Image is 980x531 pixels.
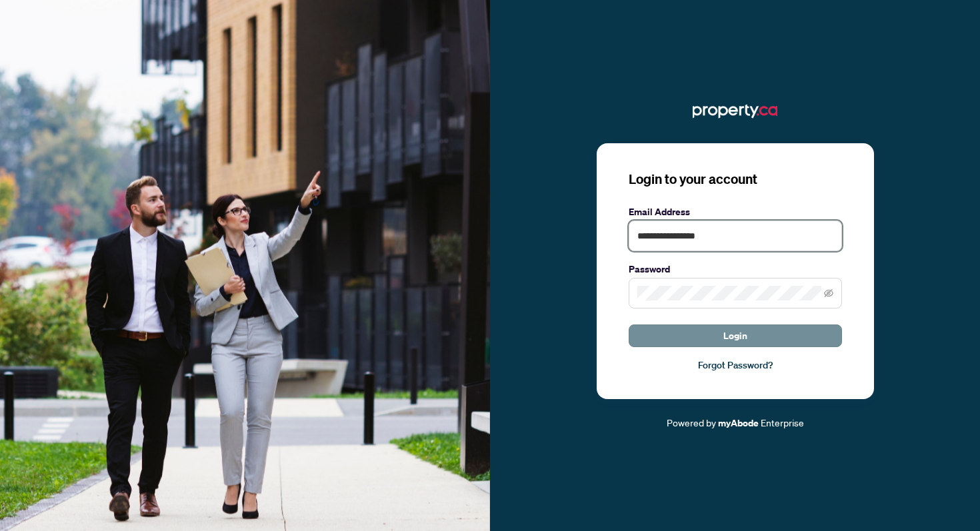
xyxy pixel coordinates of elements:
h3: Login to your account [629,170,842,189]
a: myAbode [718,416,759,430]
span: Login [723,325,747,346]
label: Email Address [629,205,842,219]
span: Enterprise [761,416,804,428]
img: ma-logo [693,101,777,122]
a: Forgot Password? [629,358,842,372]
span: Powered by [667,416,716,428]
button: Login [629,324,842,347]
span: eye-invisible [824,288,833,298]
label: Password [629,262,842,276]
